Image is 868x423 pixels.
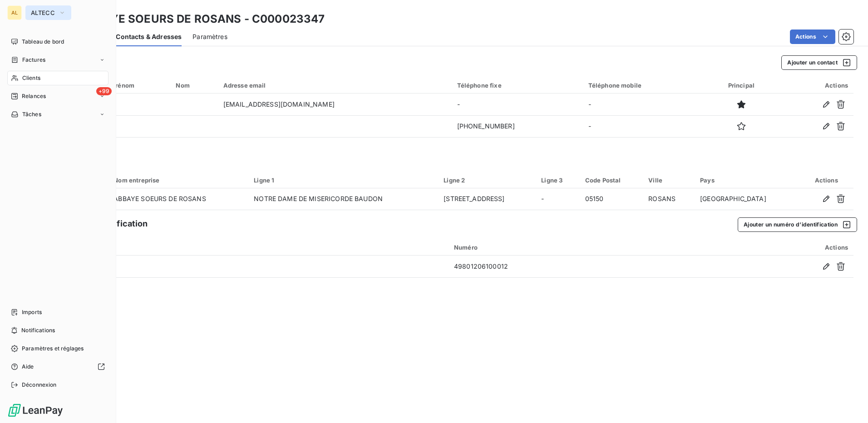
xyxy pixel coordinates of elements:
[444,177,530,184] div: Ligne 2
[695,188,799,210] td: [GEOGRAPHIC_DATA]
[580,188,643,210] td: 05150
[112,82,165,89] div: Prénom
[438,188,536,210] td: [STREET_ADDRESS]
[7,5,22,20] div: AL
[113,177,243,184] div: Nom entreprise
[22,92,46,100] span: Relances
[588,82,700,89] div: Téléphone mobile
[705,244,848,251] div: Actions
[22,381,57,389] span: Déconnexion
[116,32,182,41] span: Contacts & Adresses
[781,55,857,70] button: Ajouter un contact
[804,177,848,184] div: Actions
[80,11,325,27] h3: ABBAYE SOEURS DE ROSANS - C000023347
[585,177,637,184] div: Code Postal
[254,177,433,184] div: Ligne 1
[22,363,34,371] span: Aide
[22,74,40,82] span: Clients
[648,177,689,184] div: Ville
[192,32,227,41] span: Paramètres
[711,82,772,89] div: Principal
[22,38,64,46] span: Tableau de bord
[738,217,857,232] button: Ajouter un numéro d’identification
[541,177,574,184] div: Ligne 3
[31,9,55,16] span: ALTECC
[536,188,580,210] td: -
[7,403,64,418] img: Logo LeanPay
[108,188,248,210] td: ABBAYE SOEURS DE ROSANS
[44,256,449,277] td: SIRET
[583,115,705,137] td: -
[22,308,42,316] span: Imports
[452,93,583,115] td: -
[454,244,694,251] div: Numéro
[22,344,84,353] span: Paramètres et réglages
[583,93,705,115] td: -
[96,87,112,95] span: +99
[248,188,438,210] td: NOTRE DAME DE MISERICORDE BAUDON
[643,188,695,210] td: ROSANS
[449,256,699,277] td: 49801206100012
[457,82,577,89] div: Téléphone fixe
[452,115,583,137] td: [PHONE_NUMBER]
[783,82,848,89] div: Actions
[176,82,212,89] div: Nom
[700,177,794,184] div: Pays
[837,392,859,414] iframe: Intercom live chat
[223,82,446,89] div: Adresse email
[22,56,45,64] span: Factures
[7,359,108,374] a: Aide
[790,30,835,44] button: Actions
[49,243,443,251] div: Type
[218,93,452,115] td: [EMAIL_ADDRESS][DOMAIN_NAME]
[21,326,55,334] span: Notifications
[22,110,41,118] span: Tâches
